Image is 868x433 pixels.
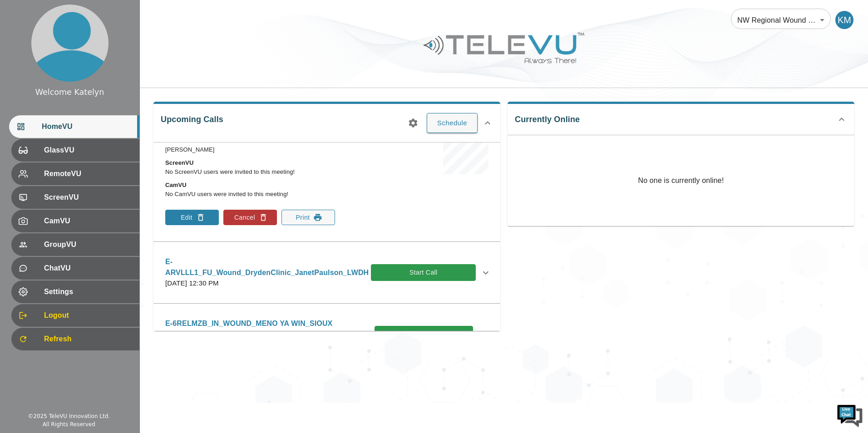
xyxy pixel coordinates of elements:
p: No one is currently online! [638,135,724,226]
div: Chat with us now [47,48,153,59]
img: Logo [422,29,586,67]
div: Welcome Katelyn [35,86,104,98]
div: NW Regional Wound Care [731,7,831,33]
div: Refresh [11,328,139,350]
div: ChatVU [11,257,139,280]
div: CamVU [11,210,139,232]
img: Chat Widget [836,401,863,428]
button: Schedule [427,113,478,133]
span: GroupVU [44,239,132,250]
button: Start Call [375,326,473,343]
div: Settings [11,280,139,303]
div: Minimize live chat window [149,5,171,26]
img: profile.png [31,5,108,82]
p: CamVU [165,181,340,190]
button: Print [281,210,335,225]
span: We're online! [53,114,125,206]
span: ScreenVU [44,192,132,203]
p: No ScreenVU users were invited to this meeting! [165,167,340,177]
div: RemoteVU [11,162,139,185]
div: E-6RELMZB_IN_WOUND_MENO YA WIN_SIOUX [PERSON_NAME][DATE] 02:00 PMStart Call [158,313,496,356]
span: Logout [44,310,132,321]
span: RemoteVU [44,168,132,179]
div: E-ARVLLL1_FU_Wound_DrydenClinic_JanetPaulson_LWDH[DATE] 12:30 PMStart Call [158,251,496,294]
div: HomeVU [9,115,139,138]
div: KM [835,11,853,29]
button: Start Call [371,264,476,281]
p: [PERSON_NAME] [165,145,340,154]
div: GlassVU [11,139,139,162]
div: Logout [11,304,139,327]
p: E-ARVLLL1_FU_Wound_DrydenClinic_JanetPaulson_LWDH [165,256,371,278]
div: All Rights Reserved [43,420,95,428]
div: ScreenVU [11,186,139,209]
img: d_736959983_company_1615157101543_736959983 [15,42,38,65]
span: Settings [44,286,132,297]
span: GlassVU [44,145,132,156]
p: E-6RELMZB_IN_WOUND_MENO YA WIN_SIOUX [PERSON_NAME] [165,318,375,340]
p: ScreenVU [165,158,340,167]
button: Edit [165,210,219,225]
span: HomeVU [42,121,132,132]
textarea: Type your message and hit 'Enter' [5,248,173,280]
span: ChatVU [44,263,132,274]
div: GroupVU [11,233,139,256]
span: CamVU [44,216,132,226]
p: No CamVU users were invited to this meeting! [165,190,340,199]
p: [DATE] 12:30 PM [165,278,371,289]
button: Cancel [223,210,277,225]
span: Refresh [44,334,132,344]
div: © 2025 TeleVU Innovation Ltd. [28,412,110,420]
